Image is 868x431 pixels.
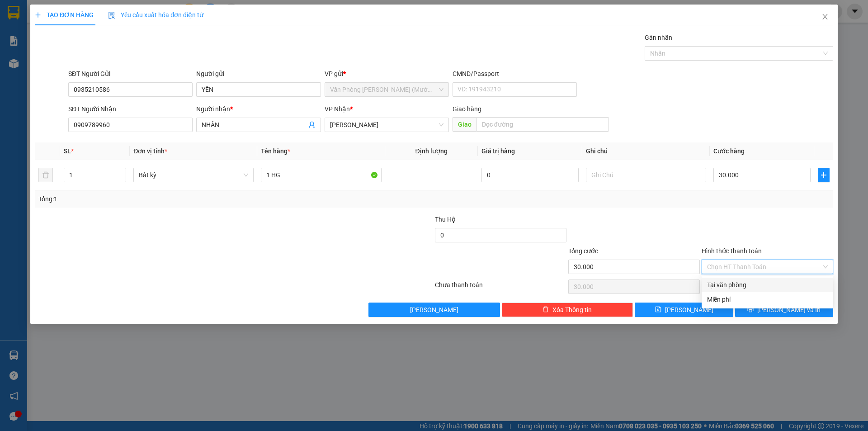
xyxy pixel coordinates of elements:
[435,216,456,223] span: Thu Hộ
[139,168,248,182] span: Bất kỳ
[542,306,549,313] span: delete
[68,69,193,79] div: SĐT Người Gửi
[707,280,828,290] div: Tại văn phòng
[196,104,321,114] div: Người nhận
[818,171,829,179] span: plus
[108,11,203,19] span: Yêu cầu xuất hóa đơn điện tử
[35,11,94,19] span: TẠO ĐƠN HÀNG
[635,303,733,317] button: save[PERSON_NAME]
[11,58,51,101] b: [PERSON_NAME]
[568,247,598,255] span: Tổng cước
[415,147,448,155] span: Định lượng
[308,121,316,128] span: user-add
[481,168,579,182] input: 0
[821,13,829,20] span: close
[330,118,443,132] span: Phạm Ngũ Lão
[261,168,381,182] input: VD: Bàn, Ghế
[261,147,290,155] span: Tên hàng
[453,117,476,132] span: Giao
[410,305,458,315] span: [PERSON_NAME]
[645,34,672,41] label: Gán nhãn
[76,43,124,54] li: (c) 2017
[58,13,87,71] b: BIÊN NHẬN GỬI HÀNG
[434,280,567,296] div: Chưa thanh toán
[38,168,53,182] button: delete
[707,294,828,304] div: Miễn phí
[552,305,592,315] span: Xóa Thông tin
[818,168,830,182] button: plus
[64,147,71,155] span: SL
[812,5,838,30] button: Close
[76,34,124,42] b: [DOMAIN_NAME]
[38,194,335,204] div: Tổng: 1
[747,306,754,313] span: printer
[586,168,706,182] input: Ghi Chú
[476,117,609,132] input: Dọc đường
[757,305,821,315] span: [PERSON_NAME] và In
[481,147,515,155] span: Giá trị hàng
[453,69,577,79] div: CMND/Passport
[655,306,661,313] span: save
[665,305,713,315] span: [PERSON_NAME]
[68,104,193,114] div: SĐT Người Nhận
[196,69,321,79] div: Người gửi
[702,247,762,255] label: Hình thức thanh toán
[368,303,500,317] button: [PERSON_NAME]
[330,83,443,96] span: Văn Phòng Trần Phú (Mường Thanh)
[582,142,710,160] th: Ghi chú
[35,12,41,18] span: plus
[325,105,350,113] span: VP Nhận
[502,303,633,317] button: deleteXóa Thông tin
[108,12,115,19] img: icon
[453,105,481,113] span: Giao hàng
[325,69,449,79] div: VP gửi
[11,11,57,57] img: logo.jpg
[713,147,745,155] span: Cước hàng
[133,147,167,155] span: Đơn vị tính
[98,11,120,33] img: logo.jpg
[735,303,833,317] button: printer[PERSON_NAME] và In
